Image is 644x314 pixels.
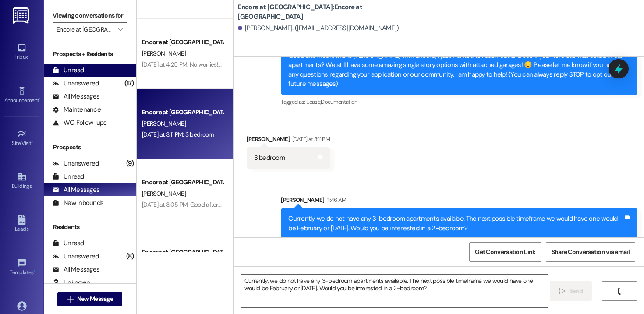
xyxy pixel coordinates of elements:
div: WO Follow-ups [53,118,106,127]
div: Prospects + Residents [44,49,136,59]
div: Unanswered [53,252,99,261]
div: Good afternoon, this is [PERSON_NAME] with Encore, I just wanted to reach out and see if you were... [288,51,623,89]
div: Unread [53,66,84,75]
span: Get Conversation Link [475,247,535,257]
button: Get Conversation Link [469,242,541,262]
a: Inbox [4,40,39,64]
div: Maintenance [53,105,101,114]
div: 3 bedroom [254,153,285,162]
i:  [118,26,123,33]
span: Lease , [306,98,321,106]
div: Unknown [53,278,90,287]
a: Templates • [4,256,39,279]
div: Unread [53,172,84,181]
div: [DATE] at 3:11 PM [290,134,330,144]
div: All Messages [53,92,99,101]
div: (9) [124,157,136,170]
div: [DATE] at 4:25 PM: No worries! The latest we need everything signed by would be by [DATE], to ens... [142,60,578,68]
i:  [67,296,73,303]
span: [PERSON_NAME] [142,49,186,57]
div: Encore at [GEOGRAPHIC_DATA] [142,178,223,187]
i:  [616,288,623,295]
button: New Message [57,292,122,306]
a: Site Visit • [4,127,39,150]
button: Send [550,281,592,301]
a: Buildings [4,169,39,193]
img: ResiDesk Logo [13,7,31,24]
div: Unread [53,239,84,248]
span: New Message [77,294,113,303]
div: [DATE] at 3:11 PM: 3 bedroom [142,131,213,138]
div: All Messages [53,185,99,194]
div: Unanswered [53,159,99,168]
a: Leads [4,212,39,236]
div: Tagged as: [281,95,637,108]
div: Encore at [GEOGRAPHIC_DATA] [142,38,223,47]
div: [PERSON_NAME] [247,134,330,147]
span: Documentation [321,98,357,106]
input: All communities [57,22,113,36]
span: • [39,96,40,102]
span: [PERSON_NAME] [142,190,186,198]
span: [PERSON_NAME] [142,120,186,127]
div: All Messages [53,265,99,274]
span: • [32,139,33,145]
div: (8) [124,250,136,263]
div: Encore at [GEOGRAPHIC_DATA] [142,108,223,117]
div: (17) [122,77,136,90]
div: Residents [44,222,136,232]
span: • [34,268,35,274]
button: Share Conversation via email [546,242,635,262]
div: Prospects [44,143,136,152]
label: Viewing conversations for [53,9,127,22]
div: Unanswered [53,79,99,88]
div: New Inbounds [53,198,103,208]
div: [PERSON_NAME] [281,195,637,208]
i:  [559,288,566,295]
div: Encore at [GEOGRAPHIC_DATA] [142,248,223,257]
div: [PERSON_NAME]. ([EMAIL_ADDRESS][DOMAIN_NAME]) [238,24,399,33]
span: Send [569,286,583,296]
div: 11:46 AM [325,195,347,205]
div: Currently, we do not have any 3-bedroom apartments available. The next possible timeframe we woul... [288,214,623,233]
b: Encore at [GEOGRAPHIC_DATA]: Encore at [GEOGRAPHIC_DATA] [238,3,413,21]
span: Share Conversation via email [552,247,630,257]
